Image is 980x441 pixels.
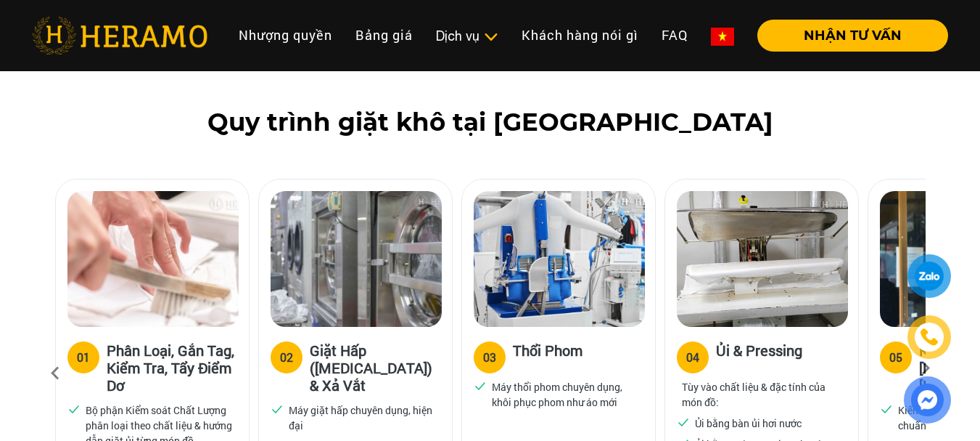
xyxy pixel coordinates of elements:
img: heramo-quy-trinh-giat-hap-tieu-chuan-buoc-2 [271,191,442,327]
a: phone-icon [908,316,950,358]
div: 03 [483,349,496,366]
img: heramo-quy-trinh-giat-hap-tieu-chuan-buoc-1 [67,191,239,327]
h3: Thổi Phom [513,341,582,371]
p: Ủi bằng bàn ủi hơi nước [695,416,802,431]
div: Dịch vụ [436,26,498,46]
img: checked.svg [880,402,893,416]
a: NHẬN TƯ VẤN [746,29,948,42]
img: phone-icon [919,327,939,347]
p: Tùy vào chất liệu & đặc tính của món đồ: [682,379,841,410]
div: 05 [889,349,902,366]
p: Máy thổi phom chuyên dụng, khôi phục phom như áo mới [492,379,638,410]
a: Khách hàng nói gì [510,20,650,51]
img: vn-flag.png [711,28,734,46]
h3: Giặt Hấp ([MEDICAL_DATA]) & Xả Vắt [310,341,440,394]
a: FAQ [650,20,699,51]
button: NHẬN TƯ VẤN [757,20,948,52]
div: 01 [77,349,90,366]
h3: Ủi & Pressing [716,341,802,371]
img: checked.svg [67,402,81,416]
div: 02 [280,349,293,366]
a: Bảng giá [344,20,424,51]
a: Nhượng quyền [227,20,344,51]
img: checked.svg [271,402,284,416]
img: heramo-quy-trinh-giat-hap-tieu-chuan-buoc-4 [677,191,848,327]
img: checked.svg [677,416,690,429]
img: subToggleIcon [483,30,498,44]
img: checked.svg [474,379,487,392]
p: Máy giặt hấp chuyên dụng, hiện đại [289,402,435,433]
div: 04 [686,349,699,366]
img: heramo-logo.png [32,17,207,54]
h2: Quy trình giặt khô tại [GEOGRAPHIC_DATA] [32,108,948,137]
img: heramo-quy-trinh-giat-hap-tieu-chuan-buoc-3 [474,191,645,327]
h3: Phân Loại, Gắn Tag, Kiểm Tra, Tẩy Điểm Dơ [107,341,237,394]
